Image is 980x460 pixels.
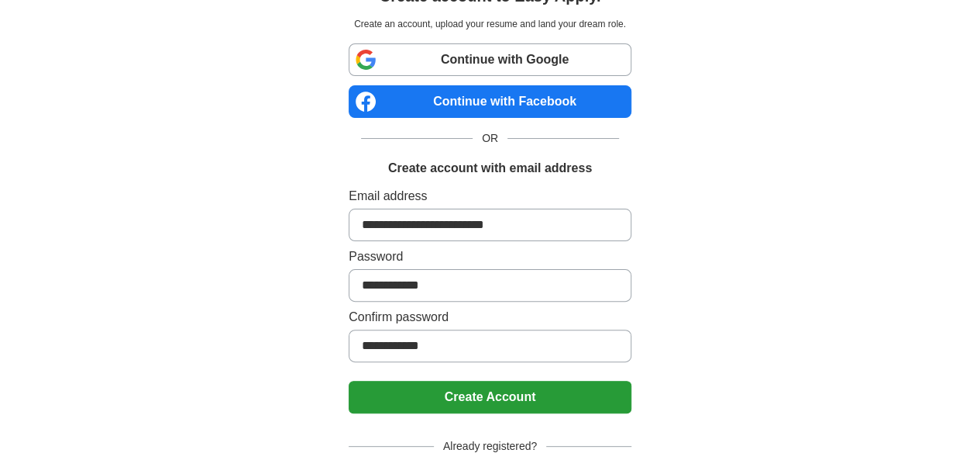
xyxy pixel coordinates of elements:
button: Create Account [349,381,631,413]
a: Continue with Facebook [349,85,631,118]
span: Already registered? [434,438,546,455]
p: Create an account, upload your resume and land your dream role. [352,17,628,31]
a: Continue with Google [349,43,631,76]
label: Email address [349,187,631,206]
label: Confirm password [349,308,631,327]
h1: Create account with email address [388,159,592,178]
label: Password [349,247,631,266]
span: OR [473,130,507,147]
